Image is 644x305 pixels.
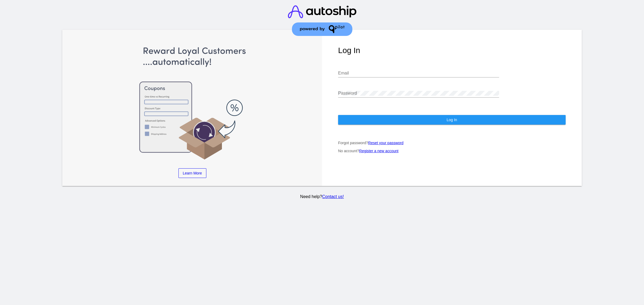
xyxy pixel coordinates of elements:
a: Register a new account [359,149,398,153]
a: Reset your password [368,141,404,145]
span: Log In [447,118,457,122]
p: No account? [338,149,566,153]
p: Forgot password? [338,141,566,145]
p: Need help? [61,194,583,199]
span: Learn More [183,171,202,175]
a: Learn More [178,168,206,178]
h1: Log In [338,46,566,55]
input: Email [338,71,499,76]
img: Apply Coupons Automatically to Scheduled Orders with QPilot [79,46,306,160]
a: Contact us! [322,194,344,199]
button: Log In [338,115,566,125]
